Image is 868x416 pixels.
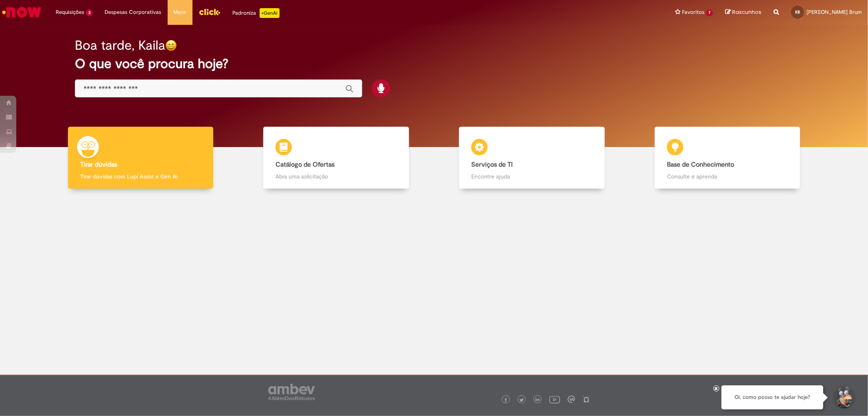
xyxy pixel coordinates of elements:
p: Encontre ajuda [471,172,592,180]
div: Padroniza [233,8,280,18]
p: Tirar dúvidas com Lupi Assist e Gen Ai [80,172,201,180]
b: Base de Conhecimento [667,161,734,169]
p: Abra uma solicitação [275,172,396,180]
div: Oi, como posso te ajudar hoje? [722,385,823,409]
p: +GenAi [260,8,280,18]
h2: O que você procura hoje? [75,57,793,71]
img: logo_footer_facebook.png [504,398,508,402]
a: Serviços de TI Encontre ajuda [434,127,630,189]
a: Tirar dúvidas Tirar dúvidas com Lupi Assist e Gen Ai [43,127,238,189]
img: logo_footer_workplace.png [568,396,575,403]
img: logo_footer_twitter.png [520,398,524,402]
img: logo_footer_youtube.png [549,394,560,405]
span: 3 [86,9,93,16]
img: logo_footer_naosei.png [583,396,590,403]
img: click_logo_yellow_360x200.png [199,6,221,18]
img: ServiceNow [1,4,43,20]
img: happy-face.png [165,40,177,51]
span: More [174,8,186,16]
span: Despesas Corporativas [105,8,162,16]
a: Catálogo de Ofertas Abra uma solicitação [238,127,434,189]
b: Tirar dúvidas [80,161,117,169]
button: Iniciar Conversa de Suporte [831,385,856,410]
span: Requisições [56,8,84,16]
span: [PERSON_NAME] Brum [807,9,862,15]
b: Serviços de TI [471,161,513,169]
span: Rascunhos [732,8,761,16]
p: Consulte e aprenda [667,172,788,180]
h2: Boa tarde, Kaila [75,38,165,53]
span: Favoritos [682,8,704,16]
b: Catálogo de Ofertas [275,161,335,169]
span: 7 [706,9,713,16]
img: logo_footer_linkedin.png [536,398,540,403]
img: logo_footer_ambev_rotulo_gray.png [268,384,315,400]
span: KB [795,9,800,15]
a: Base de Conhecimento Consulte e aprenda [630,127,825,189]
a: Rascunhos [725,9,761,16]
